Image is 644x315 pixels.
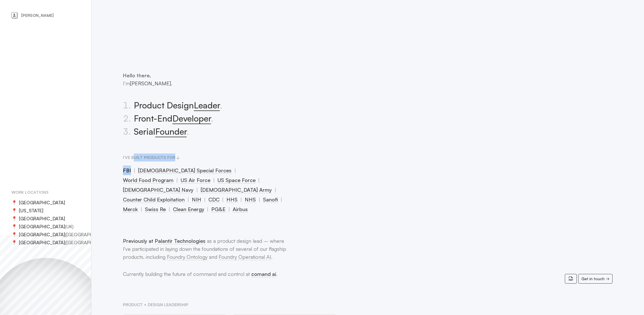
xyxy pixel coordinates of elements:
a: Foundry Ontology [167,254,208,260]
span: Swiss Re [145,206,166,213]
span: Hello there, [123,72,151,78]
span: [GEOGRAPHIC_DATA] [19,199,65,207]
span: 📍 [11,207,19,215]
span: FBI [123,167,131,174]
a: Merck [120,206,141,212]
span: 📍 [11,231,19,239]
span: NHS [245,196,256,203]
span: , [211,113,213,124]
span: [DEMOGRAPHIC_DATA] Navy [123,187,194,193]
span: [DEMOGRAPHIC_DATA] Special Forces [138,167,232,174]
span: [GEOGRAPHIC_DATA] [19,223,65,231]
li: Front-End [123,112,287,125]
span: Previously at [123,238,206,244]
span: Airbus [233,206,248,213]
span: , [220,100,222,110]
span: 📍 [11,239,19,247]
span: Sanofi [263,196,278,203]
h2: Product + Design Leadership [123,301,613,309]
span: . [123,99,134,112]
a: FBI [120,167,134,173]
span: . [123,125,134,138]
span: [GEOGRAPHIC_DATA] [19,231,65,239]
span: 📍 [11,223,19,231]
a: [PERSON_NAME] [11,11,80,19]
p: as a product design lead – where I've participated in laying down the foundations of several of o... [123,237,287,261]
a: [DEMOGRAPHIC_DATA] Special Forces [135,167,234,173]
h2: I've built products for [123,154,287,161]
span: ( [GEOGRAPHIC_DATA] ) [65,231,113,239]
a: Resume [565,274,577,284]
span: 📍 [11,199,19,207]
span: . [123,112,134,125]
span: US Air Force [181,177,210,183]
a: Get in touch [578,274,613,284]
li: Serial [123,125,287,138]
span: Leader [194,100,220,111]
span: PG&E [211,206,226,213]
span: 📍 [11,215,19,223]
span: ( [GEOGRAPHIC_DATA] ) [65,239,113,247]
span: [GEOGRAPHIC_DATA] [19,215,65,223]
span: Get in touch [581,275,605,283]
span: 2 [123,113,129,124]
span: Founder [155,126,187,137]
a: Palantir Technologies [155,238,206,244]
span: [DEMOGRAPHIC_DATA] Army [201,187,272,193]
a: HHS [224,196,240,203]
p: Currently building the future of command and control at . [123,270,287,278]
a: Foundry Operational AI [219,254,271,260]
span: Merck [123,206,138,213]
a: CDC [206,196,222,203]
span: ( UK ) [65,223,73,231]
span: HHS [226,196,238,203]
li: Product Design [123,99,287,112]
span: 1 [123,100,128,110]
p: I’m [123,71,287,87]
span: Developer [172,113,211,124]
span: NIH [192,196,201,203]
span: World Food Program [123,177,174,183]
span: 3 [123,126,129,137]
a: NIH [189,196,204,203]
a: [DEMOGRAPHIC_DATA] Army [198,187,275,193]
span: Clean Energy [173,206,204,213]
span: [US_STATE] [19,207,43,215]
span: [GEOGRAPHIC_DATA] [19,239,65,247]
span: US Space Force [218,177,256,183]
span: Counter Child Exploitation [123,196,185,203]
span: [PERSON_NAME]. [130,80,172,86]
span: . [187,126,189,137]
span: CDC [208,196,220,203]
a: Sanofi [260,196,281,203]
a: comand ai [251,271,276,277]
h2: Work locations [11,188,80,196]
